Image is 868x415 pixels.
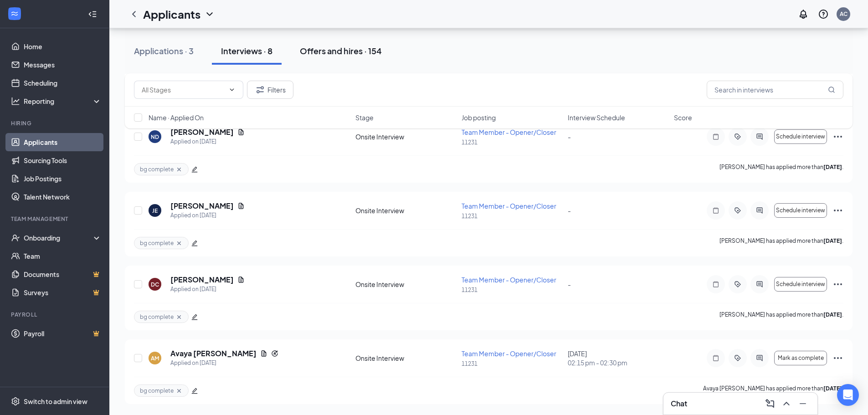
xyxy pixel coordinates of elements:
div: DC [151,281,159,288]
svg: ActiveChat [754,207,765,214]
div: Hiring [11,119,100,127]
svg: Settings [11,397,20,406]
svg: Note [710,281,721,288]
b: [DATE] [823,311,842,318]
span: Schedule interview [776,207,825,214]
a: Sourcing Tools [24,151,102,169]
svg: Note [710,354,721,362]
span: edit [191,166,198,173]
div: Onsite Interview [355,206,456,215]
p: [PERSON_NAME] has applied more than . [719,163,843,175]
h3: Chat [671,399,687,409]
svg: Cross [175,387,183,395]
a: PayrollCrown [24,324,102,343]
div: Reporting [24,97,102,106]
p: 11231 [462,138,562,146]
svg: WorkstreamLogo [10,9,19,18]
a: Job Postings [24,169,102,188]
span: bg complete [140,239,174,247]
b: [DATE] [823,385,842,392]
div: AM [151,354,159,362]
span: - [568,280,571,288]
p: [PERSON_NAME] has applied more than . [719,311,843,323]
b: [DATE] [823,164,842,170]
svg: ActiveChat [754,354,765,362]
svg: Document [237,202,245,210]
svg: Cross [175,240,183,247]
svg: Ellipses [832,353,843,364]
svg: ChevronDown [228,86,236,93]
div: JE [152,207,158,215]
button: Minimize [796,396,810,411]
svg: Cross [175,313,183,321]
svg: Notifications [798,9,809,20]
div: Onsite Interview [355,280,456,289]
button: Filter Filters [247,81,293,99]
a: DocumentsCrown [24,265,102,283]
span: Team Member - Opener/Closer [462,276,556,284]
div: Onboarding [24,233,94,242]
div: AC [840,10,847,18]
svg: Collapse [88,10,97,19]
span: bg complete [140,313,174,321]
svg: Ellipses [832,205,843,216]
div: Applied on [DATE] [170,359,278,368]
svg: ActiveTag [732,207,743,214]
div: Switch to admin view [24,397,87,406]
div: Open Intercom Messenger [837,384,859,406]
button: Schedule interview [774,203,827,218]
svg: ChevronUp [781,398,792,409]
svg: Filter [255,84,266,95]
button: ChevronUp [779,396,794,411]
span: Team Member - Opener/Closer [462,349,556,358]
svg: Ellipses [832,279,843,290]
a: Talent Network [24,188,102,206]
h5: Avaya [PERSON_NAME] [170,348,257,359]
svg: ChevronDown [204,9,215,20]
div: Applied on [DATE] [170,211,245,220]
h5: [PERSON_NAME] [170,201,234,211]
h1: Applicants [143,6,200,22]
svg: ActiveChat [754,281,765,288]
svg: Minimize [797,398,808,409]
svg: ActiveTag [732,354,743,362]
p: 11231 [462,212,562,220]
div: Team Management [11,215,100,223]
svg: MagnifyingGlass [828,86,835,93]
b: [DATE] [823,237,842,244]
button: Schedule interview [774,277,827,292]
span: Name · Applied On [149,113,204,122]
span: Stage [355,113,374,122]
span: bg complete [140,387,174,395]
span: Schedule interview [776,281,825,287]
a: Applicants [24,133,102,151]
input: All Stages [142,85,225,95]
input: Search in interviews [707,81,843,99]
span: Team Member - Opener/Closer [462,202,556,210]
div: Interviews · 8 [221,45,272,56]
svg: ChevronLeft [128,9,139,20]
svg: Cross [175,166,183,173]
span: 02:15 pm - 02:30 pm [568,358,668,367]
svg: Reapply [271,350,278,357]
span: Job posting [462,113,496,122]
div: Offers and hires · 154 [300,45,382,56]
span: Score [674,113,692,122]
div: Applied on [DATE] [170,285,245,294]
div: Applications · 3 [134,45,194,56]
svg: QuestionInfo [818,9,829,20]
p: Avaya [PERSON_NAME] has applied more than . [703,384,843,397]
span: Interview Schedule [568,113,625,122]
button: Mark as complete [774,351,827,365]
svg: Document [237,276,245,283]
div: Onsite Interview [355,354,456,363]
span: edit [191,388,198,394]
h5: [PERSON_NAME] [170,275,234,285]
svg: UserCheck [11,233,20,242]
a: Home [24,37,102,56]
div: Payroll [11,311,100,318]
div: [DATE] [568,349,668,367]
button: ComposeMessage [763,396,777,411]
span: edit [191,240,198,246]
p: 11231 [462,360,562,368]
